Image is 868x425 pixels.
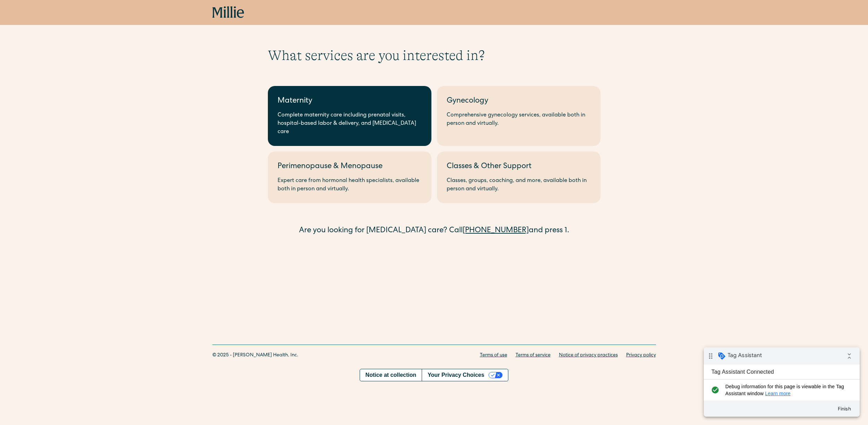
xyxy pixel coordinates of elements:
[422,369,508,381] button: Your Privacy Choices
[516,352,551,359] a: Terms of service
[278,111,422,136] div: Complete maternity care including prenatal visits, hospital-based labor & delivery, and [MEDICAL_...
[626,352,656,359] a: Privacy policy
[447,96,591,107] div: Gynecology
[278,96,422,107] div: Maternity
[128,55,153,68] button: Finish
[437,86,600,146] a: GynecologyComprehensive gynecology services, available both in person and virtually.
[437,151,600,203] a: Classes & Other SupportClasses, groups, coaching, and more, available both in person and virtually.
[559,352,618,359] a: Notice of privacy practices
[463,227,529,235] a: [PHONE_NUMBER]
[268,47,600,64] h1: What services are you interested in?
[447,177,591,193] div: Classes, groups, coaching, and more, available both in person and virtually.
[21,36,144,50] span: Debug information for this page is viewable in the Tag Assistant window
[278,177,422,193] div: Expert care from hormonal health specialists, available both in person and virtually.
[6,36,17,50] i: check_circle
[61,43,87,49] a: Learn more
[268,86,431,146] a: MaternityComplete maternity care including prenatal visits, hospital-based labor & delivery, and ...
[278,161,422,173] div: Perimenopause & Menopause
[268,151,431,203] a: Perimenopause & MenopauseExpert care from hormonal health specialists, available both in person a...
[447,161,591,173] div: Classes & Other Support
[447,111,591,128] div: Comprehensive gynecology services, available both in person and virtually.
[212,352,298,359] div: © 2025 - [PERSON_NAME] Health, Inc.
[268,225,600,237] div: Are you looking for [MEDICAL_DATA] care? Call and press 1.
[24,5,58,11] span: Tag Assistant
[480,352,507,359] a: Terms of use
[139,2,152,16] i: Collapse debug badge
[360,369,422,381] a: Notice at collection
